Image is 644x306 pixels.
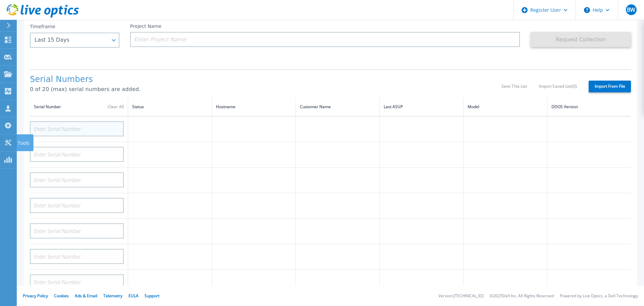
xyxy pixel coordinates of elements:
[30,274,124,290] input: Enter Serial Number
[75,293,97,299] a: Ads & Email
[54,293,69,299] a: Cookies
[128,293,139,299] a: EULA
[490,294,554,298] li: © 2025 Dell Inc. All Rights Reserved
[296,98,379,116] th: Customer Name
[18,134,30,152] p: Tools
[560,294,638,298] li: Powered by Live Optics, a Dell Technology
[547,98,631,116] th: DDOS Version
[212,98,296,116] th: Hostname
[438,294,484,298] li: Version: [TECHNICAL_ID]
[35,37,107,43] div: Last 15 Days
[627,7,635,12] span: BW
[103,293,122,299] a: Telemetry
[30,172,124,187] input: Enter Serial Number
[130,32,520,47] input: Enter Project Name
[589,81,631,92] label: Import From File
[531,32,631,47] button: Request Collection
[23,293,48,299] a: Privacy Policy
[130,24,162,29] label: Project Name
[30,249,124,264] input: Enter Serial Number
[30,223,124,238] input: Enter Serial Number
[30,75,501,84] h1: Serial Numbers
[30,86,501,92] p: 0 of 20 (max) serial numbers are added.
[34,103,124,111] div: Serial Number
[145,293,159,299] a: Support
[379,98,463,116] th: Last ASUP
[30,198,124,213] input: Enter Serial Number
[463,98,547,116] th: Model
[30,147,124,162] input: Enter Serial Number
[30,24,55,29] label: Timeframe
[30,121,124,136] input: Enter Serial Number
[128,98,212,116] th: Status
